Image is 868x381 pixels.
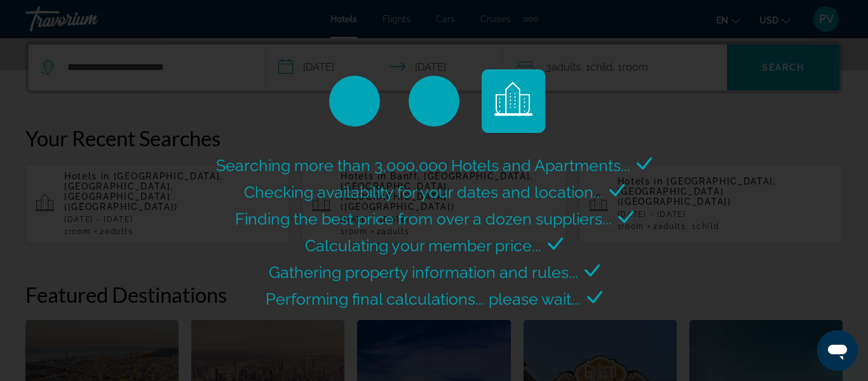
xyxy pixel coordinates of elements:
[216,156,630,175] span: Searching more than 3,000,000 Hotels and Apartments...
[266,289,581,308] span: Performing final calculations... please wait...
[269,263,578,282] span: Gathering property information and rules...
[817,330,858,371] iframe: Button to launch messaging window
[244,183,603,202] span: Checking availability for your dates and location...
[235,209,612,228] span: Finding the best price from over a dozen suppliers...
[305,236,541,255] span: Calculating your member price...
